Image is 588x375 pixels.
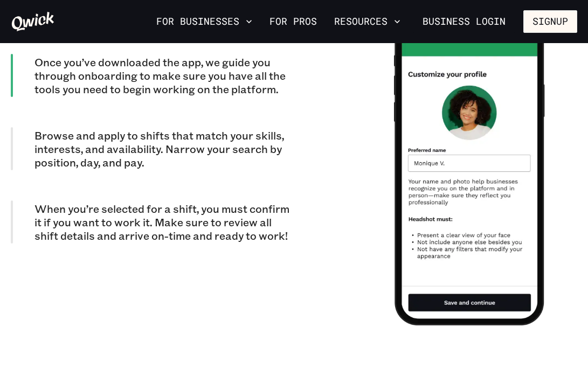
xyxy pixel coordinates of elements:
img: Step 1: Customize your Profile [394,15,545,325]
p: Browse and apply to shifts that match your skills, interests, and availability. Narrow your searc... [34,129,294,169]
div: Once you’ve downloaded the app, we guide you through onboarding to make sure you have all the too... [11,54,294,97]
p: When you’re selected for a shift, you must confirm it if you want to work it. Make sure to review... [34,202,294,242]
button: Signup [523,10,577,33]
a: For Pros [265,12,321,31]
div: Browse and apply to shifts that match your skills, interests, and availability. Narrow your searc... [11,127,294,170]
p: Once you’ve downloaded the app, we guide you through onboarding to make sure you have all the too... [34,55,294,96]
button: For Businesses [152,12,257,31]
button: Resources [330,12,405,31]
a: Business Login [413,10,515,33]
div: When you’re selected for a shift, you must confirm it if you want to work it. Make sure to review... [11,200,294,244]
